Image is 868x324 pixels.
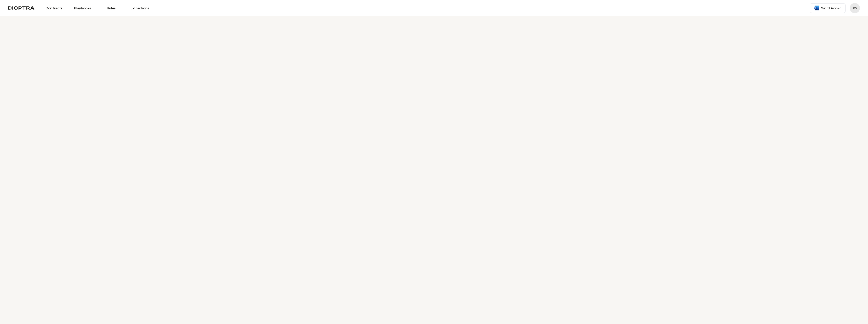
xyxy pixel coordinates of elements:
[8,6,34,10] img: logo
[810,3,846,13] a: Word Add-in
[43,4,65,12] a: Contracts
[814,6,819,10] img: word
[129,4,151,12] a: Extractions
[850,3,860,13] button: Profile menu
[100,4,122,12] a: Rules
[821,6,841,11] span: Word Add-in
[71,4,94,12] a: Playbooks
